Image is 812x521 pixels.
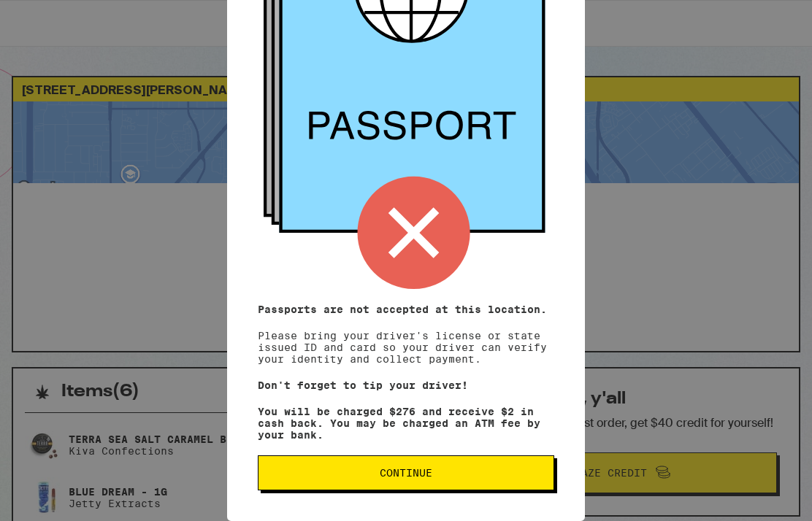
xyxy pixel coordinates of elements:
[258,304,554,315] p: Passports are not accepted at this location.
[258,304,554,365] p: Please bring your driver's license or state issued ID and card so your driver can verify your ide...
[258,455,554,490] button: Continue
[380,468,432,478] span: Continue
[258,379,554,391] p: Don't forget to tip your driver!
[258,406,554,441] p: You will be charged $276 and receive $2 in cash back. You may be charged an ATM fee by your bank.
